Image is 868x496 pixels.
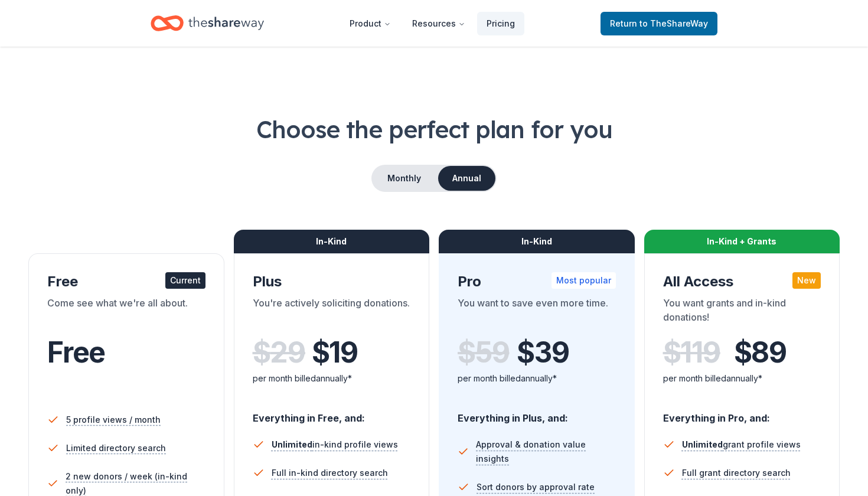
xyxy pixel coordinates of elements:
[403,12,475,35] button: Resources
[663,401,821,426] div: Everything in Pro, and:
[458,296,616,329] div: You want to save even more time.
[610,17,708,31] span: Return
[312,336,358,369] span: $ 19
[663,296,821,329] div: You want grants and in-kind donations!
[734,336,787,369] span: $ 89
[682,439,723,449] span: Unlimited
[517,336,569,369] span: $ 39
[373,166,436,191] button: Monthly
[682,466,791,480] span: Full grant directory search
[663,371,821,386] div: per month billed annually*
[792,272,821,289] div: New
[272,439,398,449] span: in-kind profile views
[682,439,801,449] span: grant profile views
[663,272,821,291] div: All Access
[253,401,411,426] div: Everything in Free, and:
[272,466,388,480] span: Full in-kind directory search
[253,296,411,329] div: You're actively soliciting donations.
[253,371,411,386] div: per month billed annually*
[253,272,411,291] div: Plus
[272,439,312,449] span: Unlimited
[552,272,616,289] div: Most popular
[639,18,708,28] span: to TheShareWay
[458,401,616,426] div: Everything in Plus, and:
[477,480,595,494] span: Sort donors by approval rate
[47,272,205,291] div: Free
[458,272,616,291] div: Pro
[340,9,524,37] nav: Main
[601,12,717,35] a: Returnto TheShareWay
[340,12,400,35] button: Product
[28,113,840,146] h1: Choose the perfect plan for you
[477,12,524,35] a: Pricing
[439,230,635,253] div: In-Kind
[165,272,205,289] div: Current
[458,371,616,386] div: per month billed annually*
[47,335,105,370] span: Free
[66,441,166,455] span: Limited directory search
[476,438,615,466] span: Approval & donation value insights
[438,166,495,191] button: Annual
[644,230,840,253] div: In-Kind + Grants
[151,9,264,37] a: Home
[66,413,161,427] span: 5 profile views / month
[47,296,205,329] div: Come see what we're all about.
[234,230,430,253] div: In-Kind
